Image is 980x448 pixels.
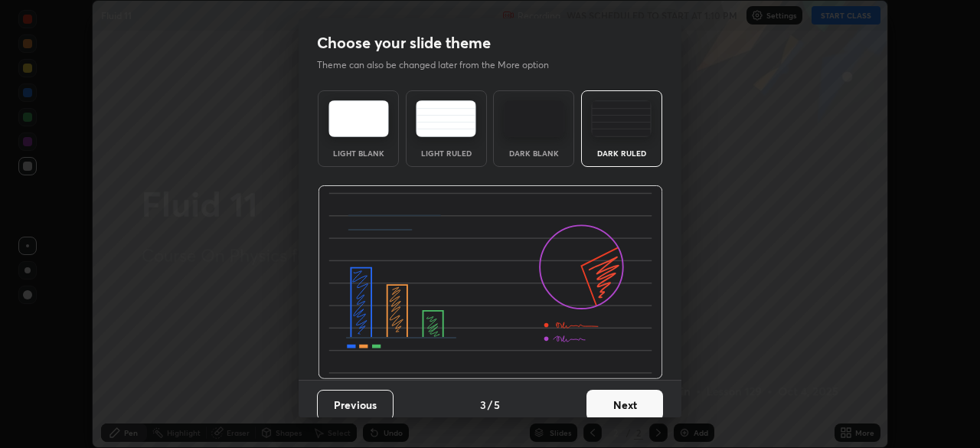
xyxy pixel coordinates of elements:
[494,397,500,413] h4: 5
[318,185,663,380] img: darkRuledThemeBanner.864f114c.svg
[503,149,564,157] div: Dark Blank
[504,100,564,137] img: darkTheme.f0cc69e5.svg
[317,33,491,53] h2: Choose your slide theme
[480,397,486,413] h4: 3
[586,390,663,420] button: Next
[416,100,476,137] img: lightRuledTheme.5fabf969.svg
[328,149,389,157] div: Light Blank
[591,100,652,137] img: darkRuledTheme.de295e13.svg
[488,397,492,413] h4: /
[328,100,389,137] img: lightTheme.e5ed3b09.svg
[317,58,565,72] p: Theme can also be changed later from the More option
[591,149,652,157] div: Dark Ruled
[317,390,394,420] button: Previous
[416,149,477,157] div: Light Ruled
